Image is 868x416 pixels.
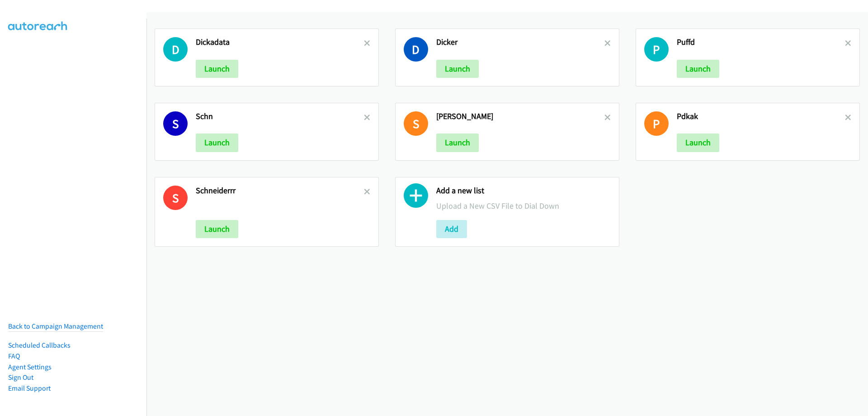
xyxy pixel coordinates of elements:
[196,37,364,48] h2: Dickadata
[163,111,188,136] h1: S
[644,37,669,62] h1: P
[8,384,51,392] a: Email Support
[436,220,467,238] button: Add
[8,322,103,330] a: Back to Campaign Management
[677,134,719,152] button: Launch
[404,37,428,62] h1: D
[436,111,604,122] h2: [PERSON_NAME]
[163,37,188,62] h1: D
[8,363,52,371] a: Agent Settings
[8,352,20,360] a: FAQ
[196,186,364,196] h2: Schneiderrr
[8,373,33,382] a: Sign Out
[404,111,428,136] h1: S
[436,134,479,152] button: Launch
[436,60,479,78] button: Launch
[163,186,188,210] h1: S
[196,60,238,78] button: Launch
[436,186,611,196] h2: Add a new list
[436,200,611,212] p: Upload a New CSV File to Dial Down
[677,60,719,78] button: Launch
[196,220,238,238] button: Launch
[436,37,604,48] h2: Dicker
[677,111,845,122] h2: Pdkak
[677,37,845,48] h2: Puffd
[196,111,364,122] h2: Schn
[196,134,238,152] button: Launch
[644,111,669,136] h1: P
[8,341,71,349] a: Scheduled Callbacks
